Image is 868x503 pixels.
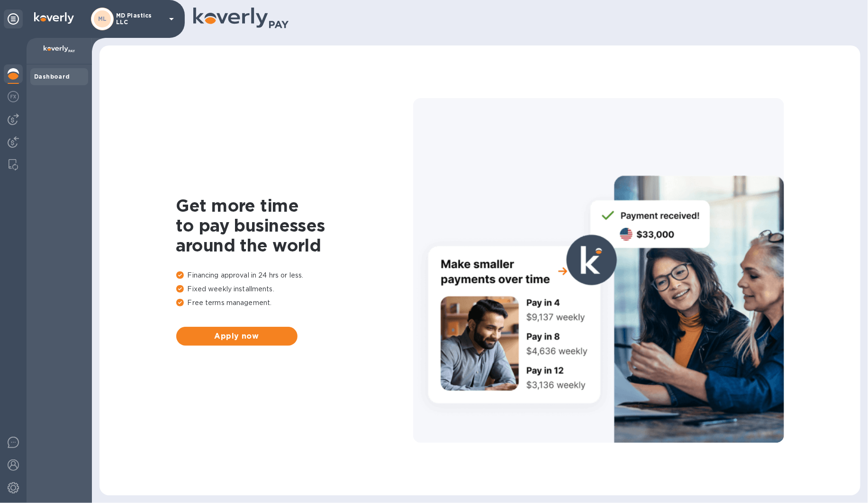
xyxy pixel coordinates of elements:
h1: Get more time to pay businesses around the world [176,196,413,255]
img: Foreign exchange [8,91,19,102]
b: ML [98,15,107,22]
img: Logo [34,12,74,24]
p: Fixed weekly installments. [176,284,413,294]
p: Financing approval in 24 hrs or less. [176,270,413,280]
p: Free terms management. [176,298,413,308]
span: Apply now [184,331,290,342]
p: MD Plastics LLC [116,12,163,26]
button: Apply now [176,327,298,346]
div: Unpin categories [4,9,23,28]
b: Dashboard [34,73,70,80]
